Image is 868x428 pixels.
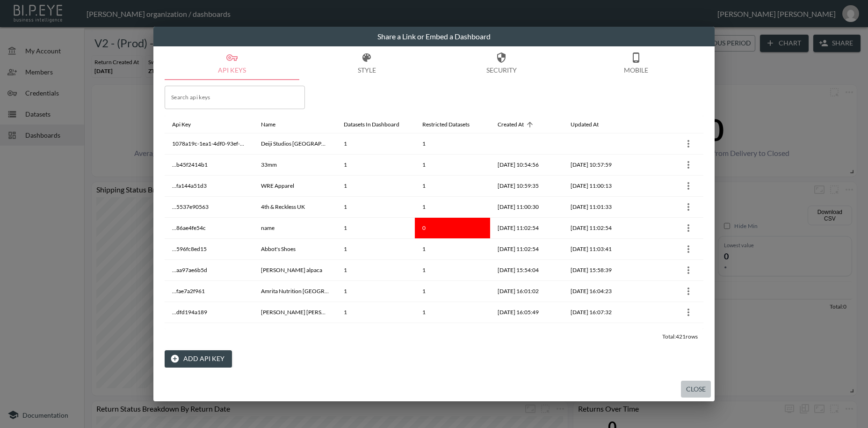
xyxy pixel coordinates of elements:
div: Restricted Datasets [422,119,470,130]
th: 2024-12-18, 11:02:54 [490,239,563,260]
th: 1 [336,281,415,302]
th: 1 [336,218,415,239]
span: Restricted Datasets [422,119,482,130]
th: 2024-12-18, 16:05:49 [490,302,563,323]
th: 1 [415,155,490,176]
th: 2024-12-18, 10:57:59 [563,155,634,176]
div: Datasets In Dashboard [344,119,399,130]
th: 2024-12-18, 16:01:02 [490,281,563,302]
button: more [681,284,696,299]
th: 1 [415,302,490,323]
th: ...dfd194a189 [165,302,253,323]
th: ...fa144a51d3 [165,176,253,197]
button: Security [434,46,569,80]
th: 2024-12-18, 15:58:39 [563,260,634,281]
th: Amrita Nutrition UK [253,281,336,302]
button: Close [681,381,711,398]
h2: Share a Link or Embed a Dashboard [153,27,715,46]
th: Abbot's Shoes [253,239,336,260]
th: {"key":null,"ref":null,"props":{"row":{"id":"80cfb883-a80f-4d0b-a07c-42f5fcc1069d","apiKey":"...5... [634,197,703,218]
th: {"key":null,"ref":null,"props":{"row":{"id":"ed8c63a9-dca9-4129-a725-39bf5e0ece8b","apiKey":"...a... [634,260,703,281]
th: 1 [336,260,415,281]
span: Created At [498,119,536,130]
th: {"key":null,"ref":null,"props":{"row":{"id":"636f4802-3058-4e6d-a702-43f906071f04","apiKey":"...f... [634,281,703,302]
button: more [681,199,696,214]
th: ...5537e90563 [165,197,253,218]
button: more [681,221,696,236]
th: 2024-12-18, 16:12:13 [563,323,634,344]
th: 1 [415,260,490,281]
th: 2024-12-18, 11:03:41 [563,239,634,260]
button: more [681,263,696,278]
th: {"key":null,"ref":null,"props":{"row":{"id":"da181b4d-9169-4cb8-9f07-8e40bc19106e","apiKey":"...d... [634,302,703,323]
th: Bella Freud [253,323,336,344]
th: 2024-12-18, 10:54:56 [490,155,563,176]
th: Anne Louise Boutique [253,302,336,323]
th: 2024-12-18, 11:02:54 [490,218,563,239]
div: Name [261,119,275,130]
th: ...aa97ae6b5d [165,260,253,281]
span: Api Key [172,119,203,130]
th: 1 [415,281,490,302]
th: 2024-12-18, 16:10:47 [490,323,563,344]
button: more [681,157,696,172]
th: ...596fc8ed15 [165,239,253,260]
th: Deiji Studios US [253,133,336,155]
th: name [253,218,336,239]
th: {"key":null,"ref":null,"props":{"row":{"id":"84fa95ba-6b2c-48fe-b377-451ee18875d8","apiKey":"...8... [634,218,703,239]
button: Style [299,46,434,80]
th: 1 [336,197,415,218]
th: 33mm [253,155,336,176]
button: API Keys [165,46,299,80]
th: alicia adams alpaca [253,260,336,281]
th: 1 [415,197,490,218]
th: 1078a19c-1ea1-4df0-93ef-f03bea95475c [165,133,253,155]
th: ...b45f2414b1 [165,155,253,176]
th: {"key":null,"ref":null,"props":{"row":{"id":"dfeb194c-3253-4637-88d0-ae942de8fdac","apiKey":"...5... [634,239,703,260]
span: Name [261,119,288,130]
th: 1 [415,176,490,197]
th: 2024-12-18, 16:04:23 [563,281,634,302]
th: 2024-12-18, 11:01:33 [563,197,634,218]
button: more [681,178,696,193]
div: Api Key [172,119,191,130]
th: 2024-12-18, 11:00:30 [490,197,563,218]
th: 1 [336,176,415,197]
th: {"key":null,"ref":null,"props":{"row":{"id":"ed0f7c49-8097-4832-9b51-1bd3cfe1e543","apiKey":"...f... [634,176,703,197]
th: 1 [336,155,415,176]
th: 2024-12-18, 10:59:35 [490,176,563,197]
th: 2024-12-18, 16:07:32 [563,302,634,323]
th: ...fae7a2f961 [165,281,253,302]
th: {"key":null,"ref":null,"props":{"row":{"id":"3ecacf83-9e4a-4d93-904d-ab8a17c1e03a","apiKey":"...c... [634,323,703,344]
th: 1 [415,133,490,155]
th: {"key":null,"ref":null,"props":{"row":{"id":"7e42cf5d-6234-49da-ad0e-d058e8e2a8e5","apiKey":"1078... [634,133,703,155]
th: 1 [336,239,415,260]
button: Add API Key [165,350,232,368]
th: 2024-12-18, 11:00:13 [563,176,634,197]
th: 4th & Reckless UK [253,197,336,218]
button: more [681,136,696,151]
th: 0 [415,218,490,239]
span: Total: 421 rows [662,333,698,340]
th: 1 [336,323,415,344]
th: 1 [336,302,415,323]
span: Updated At [571,119,611,130]
th: 1 [415,239,490,260]
button: Mobile [569,46,703,80]
button: more [681,305,696,320]
th: 1 [415,323,490,344]
th: {"key":null,"ref":null,"props":{"row":{"id":"143354fe-362f-45dd-8886-3171bbcd95b5","apiKey":"...b... [634,155,703,176]
th: ...c900a5785b [165,323,253,344]
th: 2024-12-18, 11:02:54 [563,218,634,239]
button: more [681,326,696,341]
th: 2024-12-18, 15:54:04 [490,260,563,281]
th: 1 [336,133,415,155]
span: Datasets In Dashboard [344,119,412,130]
th: WRE Apparel [253,176,336,197]
th: ...86ae4fe54c [165,218,253,239]
div: Created At [498,119,524,130]
div: Updated At [571,119,599,130]
button: more [681,242,696,257]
